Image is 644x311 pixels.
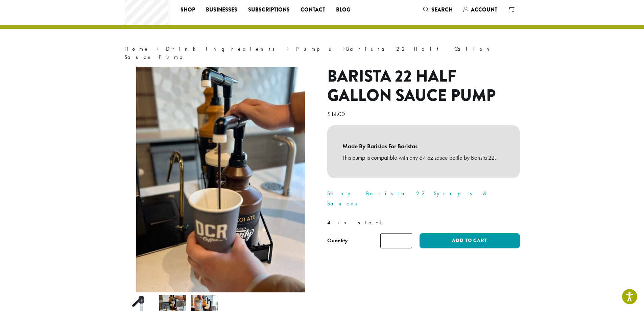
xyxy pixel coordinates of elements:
[471,6,497,14] span: Account
[431,6,453,14] span: Search
[336,6,350,14] span: Blog
[206,6,237,14] span: Businesses
[327,110,331,118] span: $
[166,45,279,52] a: Drink Ingredients
[418,4,458,15] a: Search
[157,43,159,53] span: ›
[248,6,290,14] span: Subscriptions
[327,110,347,118] bdi: 14.00
[287,43,289,53] span: ›
[327,237,348,245] div: Quantity
[327,190,489,207] a: Shop Barista 22 Syrups & Sauces
[181,6,195,14] span: Shop
[342,140,505,152] b: Made By Baristas For Baristas
[342,152,505,163] p: This pump is compatible with any 64 oz sauce bottle by Barista 22.
[343,43,345,53] span: ›
[380,233,412,248] input: Product quantity
[124,45,149,52] a: Home
[327,218,520,228] p: 4 in stock
[124,45,520,61] nav: Breadcrumb
[175,4,200,15] a: Shop
[301,6,325,14] span: Contact
[327,67,520,106] h1: Barista 22 Half Gallon Sauce Pump
[296,45,336,52] a: Pumps
[420,233,520,248] button: Add to cart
